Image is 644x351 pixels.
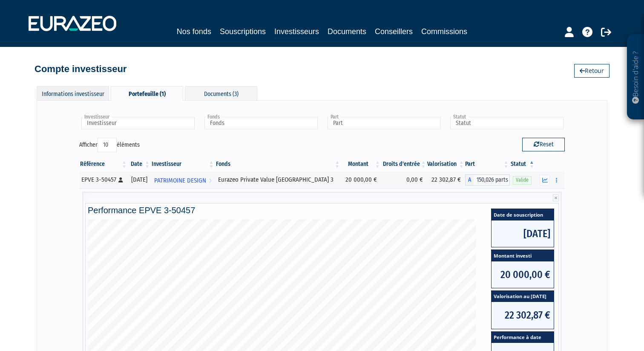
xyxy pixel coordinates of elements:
[492,209,554,220] span: Date de souscription
[151,157,215,171] th: Investisseur: activer pour trier la colonne par ordre croissant
[29,16,116,31] img: 1732889491-logotype_eurazeo_blanc_rvb.png
[328,26,366,38] a: Documents
[128,157,151,171] th: Date: activer pour trier la colonne par ordre croissant
[98,138,117,152] select: Afficheréléments
[492,220,554,247] span: [DATE]
[574,64,609,78] a: Retour
[209,173,212,189] i: Voir l'investisseur
[421,26,467,38] a: Commissions
[215,157,341,171] th: Fonds: activer pour trier la colonne par ordre croissant
[381,157,427,171] th: Droits d'entrée: activer pour trier la colonne par ordre croissant
[474,174,510,186] span: 150,026 parts
[427,157,465,171] th: Valorisation: activer pour trier la colonne par ordre croissant
[465,174,474,186] span: A
[492,250,554,261] span: Montant investi
[492,261,554,288] span: 20 000,00 €
[381,171,427,189] td: 0,00 €
[88,206,556,215] h4: Performance EPVE 3-50457
[375,26,413,38] a: Conseillers
[274,26,319,39] a: Investisseurs
[220,26,266,38] a: Souscriptions
[513,176,532,184] span: Valide
[131,175,148,184] div: [DATE]
[465,157,510,171] th: Part: activer pour trier la colonne par ordre croissant
[522,138,565,151] button: Reset
[631,39,641,116] p: Besoin d'aide ?
[37,86,109,100] div: Informations investisseur
[151,171,215,189] a: PATRIMOINE DESIGN
[154,173,206,189] span: PATRIMOINE DESIGN
[79,157,128,171] th: Référence : activer pour trier la colonne par ordre croissant
[492,332,554,343] span: Performance à date
[34,64,126,74] h4: Compte investisseur
[118,177,123,183] i: [Français] Personne physique
[177,26,211,38] a: Nos fonds
[218,175,338,184] div: Eurazeo Private Value [GEOGRAPHIC_DATA] 3
[492,302,554,328] span: 22 302,87 €
[79,138,140,152] label: Afficher éléments
[341,171,381,189] td: 20 000,00 €
[465,174,510,186] div: A - Eurazeo Private Value Europe 3
[81,175,125,184] div: EPVE 3-50457
[341,157,381,171] th: Montant: activer pour trier la colonne par ordre croissant
[111,86,183,101] div: Portefeuille (1)
[492,291,554,302] span: Valorisation au [DATE]
[510,157,535,171] th: Statut : activer pour trier la colonne par ordre d&eacute;croissant
[427,171,465,189] td: 22 302,87 €
[185,86,257,100] div: Documents (3)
